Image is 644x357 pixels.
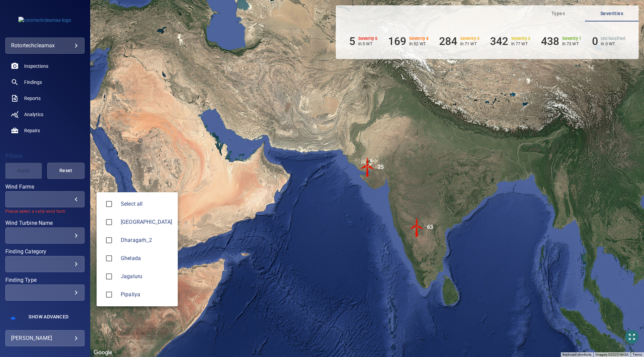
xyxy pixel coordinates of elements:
span: Dharagarh_2 [102,233,116,247]
div: Wind Farms Pipaliya [121,291,172,299]
span: Dharagarh_2 [121,236,172,244]
span: Jagaluru [102,269,116,284]
div: Wind Farms Dharagarh_1 [121,218,172,226]
span: Dharagarh_1 [102,215,116,229]
div: Wind Farms Jagaluru [121,272,172,280]
span: Ghelada [121,254,172,262]
span: Pipaliya [102,288,116,302]
div: Wind Farms Dharagarh_2 [121,236,172,244]
span: Pipaliya [121,291,172,299]
div: Wind Farms Ghelada [121,254,172,262]
span: Select all [121,200,172,208]
span: [GEOGRAPHIC_DATA] [121,218,172,226]
span: Ghelada [102,251,116,265]
span: Jagaluru [121,272,172,280]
